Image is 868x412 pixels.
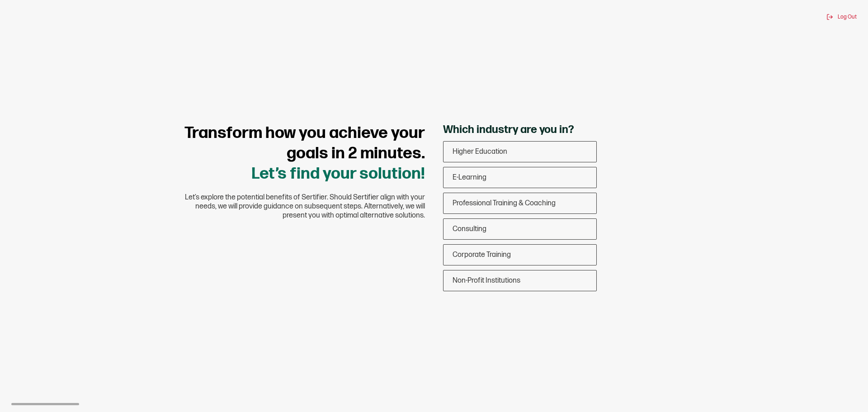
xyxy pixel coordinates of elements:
span: Corporate Training [453,251,511,259]
span: Consulting [453,225,486,233]
span: Log Out [838,14,857,20]
span: Professional Training & Coaching [453,199,556,208]
span: Transform how you achieve your goals in 2 minutes. [184,123,425,163]
h1: Let’s find your solution! [172,123,425,184]
span: Higher Education [453,147,507,156]
span: Which industry are you in? [443,123,574,137]
span: E-Learning [453,173,486,182]
span: Let’s explore the potential benefits of Sertifier. Should Sertifier align with your needs, we wil... [172,193,425,220]
span: Non-Profit Institutions [453,276,520,285]
iframe: Chat Widget [823,369,868,412]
